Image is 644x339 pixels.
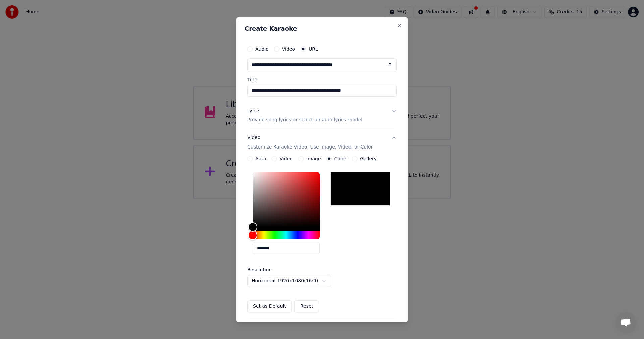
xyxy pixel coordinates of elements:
button: Reset [294,300,319,312]
button: LyricsProvide song lyrics or select an auto lyrics model [247,102,397,129]
div: Lyrics [247,107,260,114]
p: Customize Karaoke Video: Use Image, Video, or Color [247,144,373,151]
div: VideoCustomize Karaoke Video: Use Image, Video, or Color [247,156,397,318]
label: Color [334,156,347,161]
label: Title [247,77,397,82]
p: Provide song lyrics or select an auto lyrics model [247,117,362,123]
label: Auto [255,156,266,161]
label: Video [282,46,295,51]
button: Advanced [247,318,397,336]
label: Audio [255,46,269,51]
label: Image [306,156,321,161]
label: Video [280,156,293,161]
label: Gallery [360,156,377,161]
button: Set as Default [247,300,292,312]
h2: Create Karaoke [245,25,399,31]
div: Video [247,134,373,151]
div: Color [253,172,320,227]
label: URL [309,46,318,51]
div: Hue [253,231,320,239]
button: VideoCustomize Karaoke Video: Use Image, Video, or Color [247,129,397,156]
label: Resolution [247,267,314,272]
